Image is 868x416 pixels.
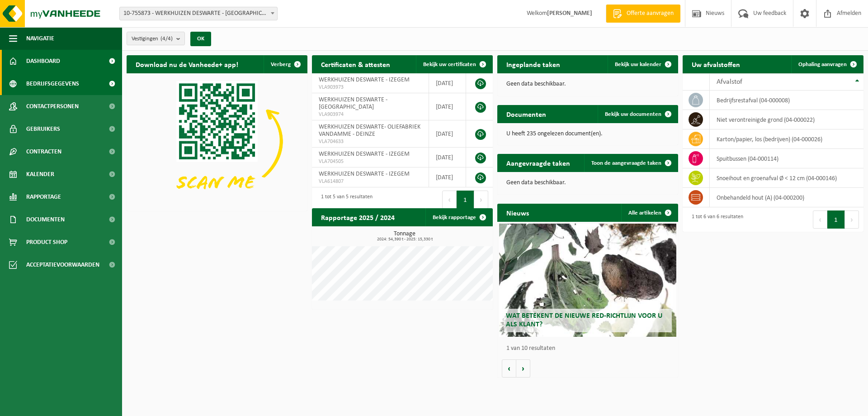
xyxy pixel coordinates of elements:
h2: Certificaten & attesten [312,55,399,73]
p: 1 van 10 resultaten [506,345,674,352]
span: Toon de aangevraagde taken [591,160,661,166]
span: Dashboard [26,50,60,72]
h2: Ingeplande taken [497,55,569,73]
button: OK [190,32,211,46]
span: VLA903973 [319,84,422,91]
span: VLA903974 [319,111,422,118]
td: niet verontreinigde grond (04-000022) [710,110,863,129]
button: Previous [813,210,827,229]
span: Bekijk uw certificaten [423,62,476,67]
img: Download de VHEPlus App [127,73,307,209]
td: [DATE] [429,73,466,93]
span: Afvalstof [717,78,742,86]
p: Geen data beschikbaar. [506,180,669,186]
td: [DATE] [429,93,466,120]
strong: [PERSON_NAME] [547,10,592,17]
span: Contactpersonen [26,95,79,118]
button: Previous [442,191,457,209]
button: Next [474,191,488,209]
span: Product Shop [26,231,67,253]
a: Ophaling aanvragen [791,55,863,73]
span: VLA704633 [319,138,422,145]
span: WERKHUIZEN DESWARTE- OLIEFABRIEK VANDAMME - DEINZE [319,124,420,138]
span: Bekijk uw documenten [605,111,661,117]
span: Vestigingen [132,32,173,46]
td: [DATE] [429,167,466,187]
h2: Download nu de Vanheede+ app! [127,55,247,73]
td: bedrijfsrestafval (04-000008) [710,91,863,110]
span: Navigatie [26,27,54,50]
span: WERKHUIZEN DESWARTE - [GEOGRAPHIC_DATA] [319,96,387,110]
p: U heeft 235 ongelezen document(en). [506,131,669,137]
span: 2024: 54,390 t - 2025: 15,330 t [316,237,493,242]
span: Verberg [271,62,291,67]
a: Bekijk rapportage [425,208,492,226]
td: snoeihout en groenafval Ø < 12 cm (04-000146) [710,168,863,188]
td: [DATE] [429,148,466,167]
h2: Nieuws [497,204,538,221]
a: Bekijk uw kalender [608,55,677,73]
span: WERKHUIZEN DESWARTE - IZEGEM [319,151,410,158]
td: karton/papier, los (bedrijven) (04-000026) [710,129,863,149]
td: [DATE] [429,120,466,148]
a: Bekijk uw documenten [598,105,677,123]
h3: Tonnage [316,231,493,242]
span: Documenten [26,208,65,231]
span: Contracten [26,140,61,163]
span: Bedrijfsgegevens [26,72,79,95]
a: Alle artikelen [621,204,677,222]
button: Next [845,210,859,229]
a: Wat betekent de nieuwe RED-richtlijn voor u als klant? [499,224,676,337]
button: Verberg [264,55,307,73]
span: Rapportage [26,186,61,208]
button: Vorige [502,359,516,378]
span: Ophaling aanvragen [798,62,847,67]
span: 10-755873 - WERKHUIZEN DESWARTE - IZEGEM [120,7,277,20]
h2: Aangevraagde taken [497,154,579,172]
a: Bekijk uw certificaten [416,55,492,73]
span: Bekijk uw kalender [615,62,661,67]
button: Volgende [516,359,530,378]
button: 1 [457,191,474,209]
span: WERKHUIZEN DESWARTE - IZEGEM [319,77,410,83]
span: VLA704505 [319,158,422,165]
span: Acceptatievoorwaarden [26,253,99,276]
span: Wat betekent de nieuwe RED-richtlijn voor u als klant? [506,312,662,328]
span: Gebruikers [26,118,60,140]
span: 10-755873 - WERKHUIZEN DESWARTE - IZEGEM [119,7,278,20]
td: spuitbussen (04-000114) [710,149,863,168]
a: Toon de aangevraagde taken [584,154,677,172]
button: Vestigingen(4/4) [127,32,185,45]
p: Geen data beschikbaar. [506,81,669,87]
h2: Uw afvalstoffen [683,55,749,73]
div: 1 tot 5 van 5 resultaten [316,190,373,210]
div: 1 tot 6 van 6 resultaten [687,210,743,230]
td: onbehandeld hout (A) (04-000200) [710,188,863,207]
span: Offerte aanvragen [624,9,676,18]
a: Offerte aanvragen [606,5,680,23]
h2: Documenten [497,105,555,123]
button: 1 [827,210,845,229]
span: Kalender [26,163,54,186]
span: VLA614807 [319,178,422,185]
h2: Rapportage 2025 / 2024 [312,208,404,226]
count: (4/4) [160,36,173,42]
span: WERKHUIZEN DESWARTE - IZEGEM [319,171,410,177]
